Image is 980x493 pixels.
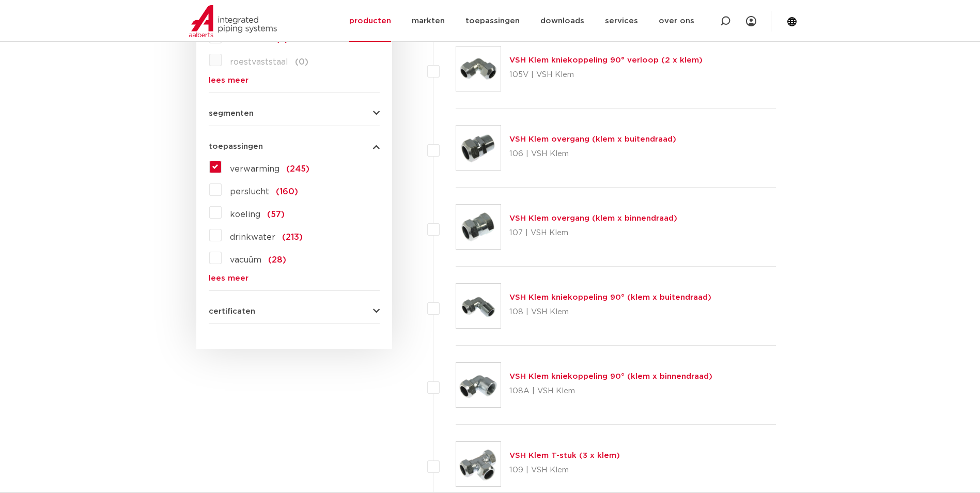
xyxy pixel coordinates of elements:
[209,307,255,315] span: certificaten
[509,135,676,143] a: VSH Klem overgang (klem x buitendraad)
[509,383,712,399] p: 108A | VSH Klem
[456,363,501,407] img: Thumbnail for VSH Klem kniekoppeling 90° (klem x binnendraad)
[509,214,677,222] a: VSH Klem overgang (klem x binnendraad)
[509,67,703,83] p: 105V | VSH Klem
[282,233,303,241] span: (213)
[509,452,620,459] a: VSH Klem T-stuk (3 x klem)
[509,304,711,320] p: 108 | VSH Klem
[209,76,380,84] a: lees meer
[230,188,269,196] span: perslucht
[509,373,712,380] a: VSH Klem kniekoppeling 90° (klem x binnendraad)
[209,143,380,150] button: toepassingen
[209,274,380,282] a: lees meer
[295,58,308,66] span: (0)
[456,205,501,249] img: Thumbnail for VSH Klem overgang (klem x binnendraad)
[276,188,298,196] span: (160)
[456,126,501,170] img: Thumbnail for VSH Klem overgang (klem x buitendraad)
[286,165,309,173] span: (245)
[209,110,380,117] button: segmenten
[209,143,263,150] span: toepassingen
[509,462,620,479] p: 109 | VSH Klem
[209,110,254,117] span: segmenten
[230,233,275,241] span: drinkwater
[509,294,711,301] a: VSH Klem kniekoppeling 90° (klem x buitendraad)
[509,225,677,241] p: 107 | VSH Klem
[230,210,260,219] span: koeling
[230,58,288,66] span: roestvaststaal
[276,35,288,43] span: (2)
[456,442,501,486] img: Thumbnail for VSH Klem T-stuk (3 x klem)
[230,165,279,173] span: verwarming
[456,284,501,328] img: Thumbnail for VSH Klem kniekoppeling 90° (klem x buitendraad)
[267,210,285,219] span: (57)
[509,146,676,162] p: 106 | VSH Klem
[456,47,501,91] img: Thumbnail for VSH Klem kniekoppeling 90° verloop (2 x klem)
[230,35,269,43] span: kunststof
[230,256,261,264] span: vacuüm
[509,56,703,64] a: VSH Klem kniekoppeling 90° verloop (2 x klem)
[268,256,286,264] span: (28)
[209,307,380,315] button: certificaten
